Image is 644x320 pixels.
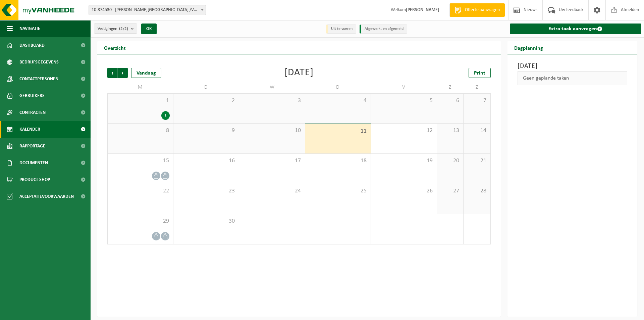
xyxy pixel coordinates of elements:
span: 2 [177,97,236,104]
td: M [107,81,173,93]
div: Geen geplande taken [518,71,628,85]
span: Vestigingen [98,24,128,34]
button: Vestigingen(2/2) [94,24,137,34]
td: D [173,81,239,93]
span: 10 [243,127,302,134]
span: 12 [374,127,433,134]
span: Navigatie [19,20,40,37]
span: Kalender [19,121,40,138]
span: 3 [243,97,302,104]
button: OK [141,24,157,34]
span: 25 [309,187,368,195]
span: Product Shop [19,171,50,188]
td: V [371,81,437,93]
span: 10-874530 - OSCAR ROMERO COLLEGE /VBS LEBBEKE DORP - LEBBEKE [89,5,206,15]
span: 29 [111,218,170,225]
span: 21 [467,157,487,165]
td: W [239,81,305,93]
span: Offerte aanvragen [463,7,501,13]
span: 14 [467,127,487,134]
span: Vorige [107,68,117,78]
span: 28 [467,187,487,195]
span: Dashboard [19,37,45,54]
h2: Dagplanning [507,41,550,54]
td: D [305,81,371,93]
div: [DATE] [284,68,314,78]
span: Acceptatievoorwaarden [19,188,74,205]
span: 17 [243,157,302,165]
span: 7 [467,97,487,104]
span: 23 [177,187,236,195]
strong: [PERSON_NAME] [406,7,439,12]
td: Z [464,81,490,93]
li: Uit te voeren [326,25,356,34]
li: Afgewerkt en afgemeld [360,25,407,34]
a: Extra taak aanvragen [510,24,642,34]
span: Contracten [19,104,46,121]
span: 30 [177,218,236,225]
span: 9 [177,127,236,134]
td: Z [437,81,464,93]
span: 8 [111,127,170,134]
span: 11 [309,128,368,135]
span: 15 [111,157,170,165]
span: Gebruikers [19,87,45,104]
h3: [DATE] [518,61,628,71]
span: 10-874530 - OSCAR ROMERO COLLEGE /VBS LEBBEKE DORP - LEBBEKE [89,5,206,15]
span: Documenten [19,154,48,171]
span: 16 [177,157,236,165]
div: Vandaag [131,68,161,78]
span: 27 [440,187,460,195]
a: Print [469,68,491,78]
h2: Overzicht [97,41,132,54]
span: Rapportage [19,138,45,154]
span: Bedrijfsgegevens [19,54,59,71]
span: Volgende [118,68,128,78]
span: 26 [374,187,433,195]
span: Print [474,71,485,76]
span: 5 [374,97,433,104]
span: Contactpersonen [19,71,58,87]
span: 13 [440,127,460,134]
span: 22 [111,187,170,195]
span: 24 [243,187,302,195]
count: (2/2) [119,27,128,31]
div: 1 [161,111,170,120]
span: 4 [309,97,368,104]
span: 20 [440,157,460,165]
span: 19 [374,157,433,165]
span: 6 [440,97,460,104]
span: 18 [309,157,368,165]
span: 1 [111,97,170,104]
a: Offerte aanvragen [449,3,505,17]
